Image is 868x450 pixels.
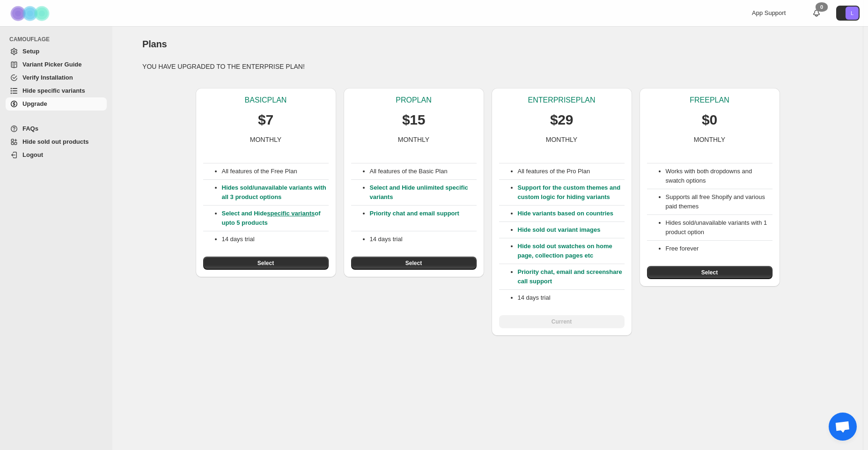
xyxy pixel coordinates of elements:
a: Setup [6,45,107,58]
span: Logout [22,151,43,158]
a: Hide specific variants [6,84,107,97]
p: All features of the Basic Plan [370,167,477,176]
text: L [851,10,853,16]
p: Hide sold out swatches on home page, collection pages etc [518,242,625,260]
button: Select [203,257,329,270]
p: Hide sold out variant images [518,225,625,235]
span: Verify Installation [22,74,73,81]
span: Hide specific variants [22,87,85,94]
a: Variant Picker Guide [6,58,107,71]
span: Select [701,269,718,276]
span: App Support [752,9,786,16]
p: MONTHLY [398,135,429,144]
p: YOU HAVE UPGRADED TO THE ENTERPRISE PLAN! [142,62,833,71]
a: FAQs [6,122,107,135]
p: MONTHLY [250,135,281,144]
span: Avatar with initials L [846,7,859,20]
a: specific variants [267,210,315,217]
span: Select [257,259,274,267]
img: Camouflage [7,0,54,26]
p: Hide variants based on countries [518,209,625,218]
a: 0 [812,8,821,18]
p: 14 days trial [222,235,329,244]
p: $7 [258,111,273,129]
a: Open chat [829,413,857,441]
p: $0 [702,111,717,129]
a: Upgrade [6,97,107,111]
p: 14 days trial [370,235,477,244]
p: All features of the Free Plan [222,167,329,176]
p: FREE PLAN [690,96,729,105]
p: Support for the custom themes and custom logic for hiding variants [518,183,625,202]
li: Supports all free Shopify and various paid themes [666,192,772,211]
li: Hides sold/unavailable variants with 1 product option [666,218,772,237]
p: MONTHLY [546,135,577,144]
p: $15 [402,111,425,129]
p: PRO PLAN [396,96,431,105]
span: Plans [142,39,167,49]
p: MONTHLY [694,135,725,144]
button: Select [647,266,772,279]
a: Hide sold out products [6,135,107,148]
p: Priority chat and email support [370,209,477,228]
div: 0 [816,2,828,12]
span: Select [405,259,422,267]
button: Avatar with initials L [836,6,860,21]
p: Select and Hide of upto 5 products [222,209,329,228]
p: $29 [550,111,573,129]
span: Upgrade [22,100,47,107]
span: FAQs [22,125,38,132]
p: ENTERPRISE PLAN [528,96,595,105]
button: Select [351,257,477,270]
span: Setup [22,48,39,55]
li: Free forever [666,244,772,253]
li: Works with both dropdowns and swatch options [666,167,772,185]
p: Select and Hide unlimited specific variants [370,183,477,202]
p: All features of the Pro Plan [518,167,625,176]
a: Verify Installation [6,71,107,84]
p: Priority chat, email and screenshare call support [518,267,625,286]
a: Logout [6,148,107,162]
span: CAMOUFLAGE [9,36,108,43]
p: BASIC PLAN [245,96,287,105]
p: Hides sold/unavailable variants with all 3 product options [222,183,329,202]
span: Hide sold out products [22,138,89,145]
p: 14 days trial [518,293,625,302]
span: Variant Picker Guide [22,61,81,68]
